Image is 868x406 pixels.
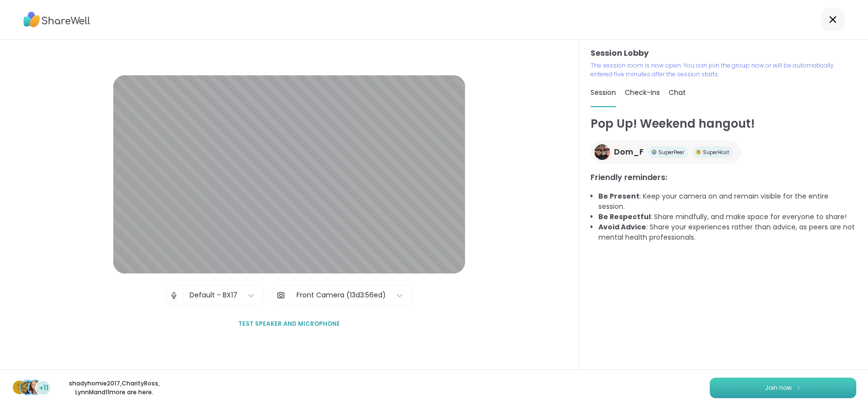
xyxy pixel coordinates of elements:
img: CharityRoss [21,381,34,394]
b: Be Respectful [598,212,651,222]
b: Avoid Advice [598,222,646,232]
img: Peer Badge One [696,150,701,155]
div: Front Camera (13d3:56ed) [296,290,386,300]
span: s [17,381,22,394]
div: Default - BX17 [190,290,237,300]
span: | [289,286,292,305]
p: The session room is now open. You can join the group now or will be automatically entered five mi... [591,61,856,79]
span: +11 [39,383,48,393]
img: Microphone [169,286,178,305]
span: SuperHost [703,149,729,156]
h3: Friendly reminders: [591,172,856,183]
span: Dom_F [614,146,644,158]
button: Test speaker and microphone [234,314,344,334]
img: ShareWell Logo [23,8,90,31]
button: Join now [710,378,856,398]
img: Dom_F [594,144,610,160]
span: | [182,286,185,305]
span: SuperPeer [658,149,684,156]
img: Peer Badge Three [652,150,656,155]
span: Join now [765,383,792,392]
img: Camera [276,286,285,305]
b: Be Present [598,191,639,201]
span: Session [591,88,616,97]
li: : Keep your camera on and remain visible for the entire session. [598,191,856,212]
a: Dom_FDom_FPeer Badge ThreeSuperPeerPeer Badge OneSuperHost [591,140,741,164]
span: Chat [669,88,686,97]
img: LynnM [28,381,42,394]
li: : Share mindfully, and make space for everyone to share! [598,212,856,222]
img: ShareWell Logomark [796,385,802,390]
h1: Pop Up! Weekend hangout! [591,115,856,133]
p: shadyhomie2017 , CharityRoss , LynnM and 11 more are here. [60,379,169,397]
span: Check-ins [625,88,660,97]
h3: Session Lobby [591,47,856,59]
span: Test speaker and microphone [238,319,340,328]
li: : Share your experiences rather than advice, as peers are not mental health professionals. [598,222,856,243]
